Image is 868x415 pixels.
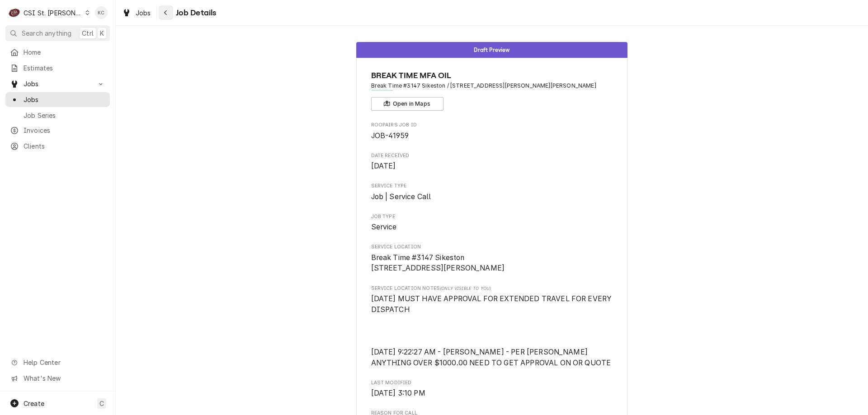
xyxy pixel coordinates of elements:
[173,7,217,19] span: Job Details
[95,6,108,19] div: KC
[440,286,491,291] span: (Only Visible to You)
[371,152,613,172] div: Date Received
[371,379,613,399] div: Last Modified
[22,28,71,38] span: Search anything
[5,76,110,91] a: Go to Jobs
[24,358,104,367] span: Help Center
[371,253,505,273] span: Break Time #3147 Sikeston [STREET_ADDRESS][PERSON_NAME]
[371,70,613,111] div: Client Information
[371,152,613,159] span: Date Received
[371,131,613,141] span: Roopairs Job ID
[24,111,105,120] span: Job Series
[371,213,613,220] span: Job Type
[356,42,627,58] div: Status
[371,162,396,170] span: [DATE]
[24,8,82,18] div: CSI St. [PERSON_NAME]
[371,252,613,274] span: Service Location
[5,355,110,370] a: Go to Help Center
[24,79,92,89] span: Jobs
[371,70,613,82] span: Name
[136,8,151,18] span: Jobs
[118,5,155,20] a: Jobs
[24,95,105,104] span: Jobs
[371,182,613,202] div: Service Type
[5,108,110,123] a: Job Series
[371,131,409,140] span: JOB-41959
[474,47,509,53] span: Draft Preview
[24,126,105,135] span: Invoices
[371,294,613,368] span: [object Object]
[24,373,104,383] span: What's New
[371,285,613,292] span: Service Location Notes
[371,379,613,387] span: Last Modified
[5,371,110,386] a: Go to What's New
[371,191,613,202] span: Service Type
[371,213,613,233] div: Job Type
[371,161,613,172] span: Date Received
[5,139,110,154] a: Clients
[5,92,110,107] a: Jobs
[371,389,425,397] span: [DATE] 3:10 PM
[5,61,110,75] a: Estimates
[24,63,105,73] span: Estimates
[95,6,108,19] div: Kelly Christen's Avatar
[82,28,94,38] span: Ctrl
[24,47,105,57] span: Home
[159,5,173,20] button: Navigate back
[371,82,613,90] span: Address
[371,121,613,129] span: Roopairs Job ID
[371,294,614,367] span: [DATE] MUST HAVE APPROVAL FOR EXTENDED TRAVEL FOR EVERY DISPATCH [DATE] 9:22:27 AM - [PERSON_NAME...
[5,25,110,41] button: Search anythingCtrlK
[371,222,613,233] span: Job Type
[371,285,613,368] div: [object Object]
[24,141,105,151] span: Clients
[8,6,21,19] div: C
[371,388,613,399] span: Last Modified
[371,192,431,201] span: Job | Service Call
[5,123,110,138] a: Invoices
[371,121,613,141] div: Roopairs Job ID
[100,28,104,38] span: K
[8,6,21,19] div: CSI St. Louis's Avatar
[371,182,613,190] span: Service Type
[371,243,613,251] span: Service Location
[5,45,110,60] a: Home
[24,400,44,407] span: Create
[99,399,104,408] span: C
[371,243,613,274] div: Service Location
[371,223,397,231] span: Service
[371,97,443,111] button: Open in Maps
